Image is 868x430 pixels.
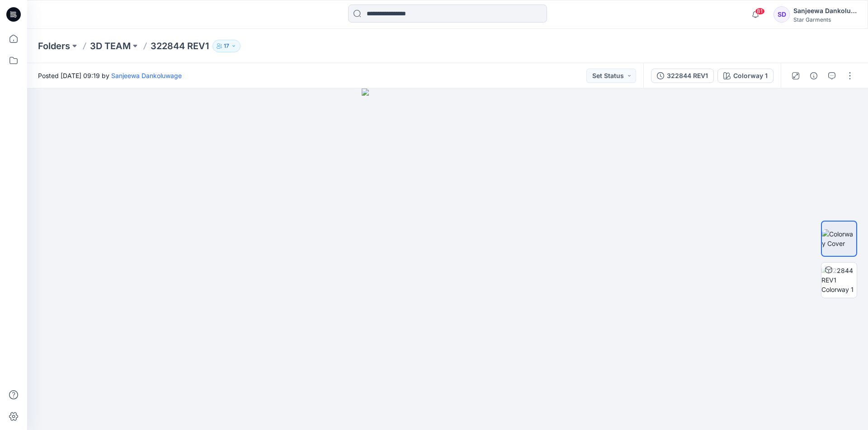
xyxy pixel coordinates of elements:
div: Colorway 1 [733,71,768,81]
div: Sanjeewa Dankoluwage [793,5,857,16]
a: Sanjeewa Dankoluwage [111,72,182,79]
img: Colorway Cover [822,229,856,248]
a: Folders [38,40,70,52]
button: 322844 REV1 [651,69,714,83]
p: 17 [224,41,229,51]
img: eyJhbGciOiJIUzI1NiIsImtpZCI6IjAiLCJzbHQiOiJzZXMiLCJ0eXAiOiJKV1QifQ.eyJkYXRhIjp7InR5cGUiOiJzdG9yYW... [362,88,533,430]
span: 81 [755,8,765,15]
div: 322844 REV1 [667,71,708,81]
button: Colorway 1 [717,69,774,83]
div: SD [774,6,790,23]
a: 3D TEAM [90,40,131,52]
button: Details [807,69,821,83]
span: Posted [DATE] 09:19 by [38,71,182,80]
img: 322844 REV1 Colorway 1 [821,266,857,294]
div: Star Garments [793,16,857,23]
button: 17 [212,40,241,52]
p: 322844 REV1 [151,40,209,52]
